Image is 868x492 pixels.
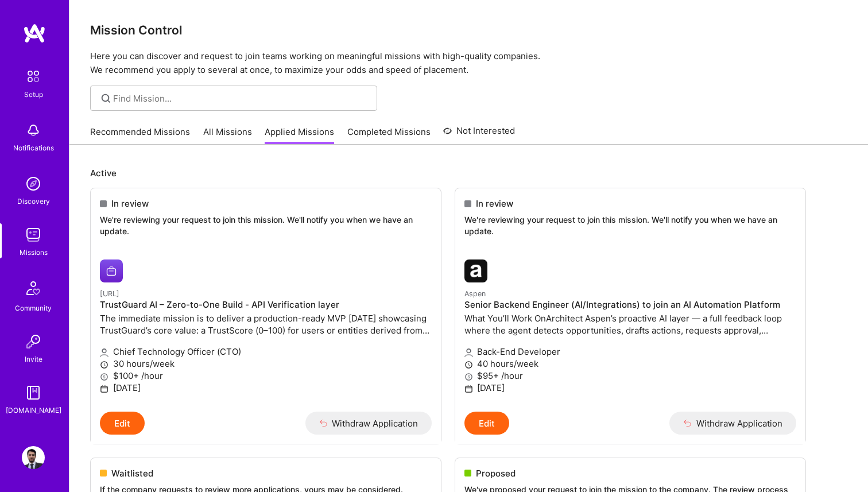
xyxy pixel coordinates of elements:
[464,358,796,370] p: 40 hours/week
[22,119,45,142] img: bell
[100,412,145,435] button: Edit
[464,382,796,394] p: [DATE]
[25,353,42,365] div: Invite
[203,126,252,145] a: All Missions
[24,88,43,100] div: Setup
[347,126,431,145] a: Completed Missions
[455,250,805,412] a: Aspen company logoAspenSenior Backend Engineer (AI/Integrations) to join an AI Automation Platfor...
[13,142,54,154] div: Notifications
[111,197,149,210] span: In review
[464,300,796,310] h4: Senior Backend Engineer (AI/Integrations) to join an AI Automation Platform
[464,312,796,336] p: What You’ll Work OnArchitect Aspen’s proactive AI layer — a full feedback loop where the agent de...
[100,361,108,369] i: icon Clock
[21,64,45,88] img: setup
[22,381,45,404] img: guide book
[99,92,113,105] i: icon SearchGrey
[17,195,50,207] div: Discovery
[443,124,515,145] a: Not Interested
[464,412,509,435] button: Edit
[464,214,796,237] p: We're reviewing your request to join this mission. We'll notify you when we have an update.
[464,348,473,357] i: icon Applicant
[100,382,432,394] p: [DATE]
[100,259,123,282] img: Trustguard.ai company logo
[20,246,48,258] div: Missions
[15,302,52,314] div: Community
[111,467,153,479] span: Waitlisted
[113,92,369,104] input: Find Mission...
[100,346,432,358] p: Chief Technology Officer (CTO)
[100,373,108,381] i: icon MoneyGray
[476,467,516,479] span: Proposed
[20,274,47,302] img: Community
[464,385,473,393] i: icon Calendar
[22,172,45,195] img: discovery
[265,126,334,145] a: Applied Missions
[100,385,108,393] i: icon Calendar
[100,348,108,357] i: icon Applicant
[22,223,45,246] img: teamwork
[464,361,473,369] i: icon Clock
[90,49,847,77] p: Here you can discover and request to join teams working on meaningful missions with high-quality ...
[464,289,486,298] small: Aspen
[100,289,119,298] small: [URL]
[464,259,487,282] img: Aspen company logo
[464,346,796,358] p: Back-End Developer
[476,197,513,210] span: In review
[100,300,432,310] h4: TrustGuard AI – Zero-to-One Build - API Verification layer
[305,412,432,435] button: Withdraw Application
[90,167,847,179] p: Active
[464,373,473,381] i: icon MoneyGray
[19,446,48,469] a: User Avatar
[669,412,796,435] button: Withdraw Application
[464,370,796,382] p: $95+ /hour
[91,250,441,412] a: Trustguard.ai company logo[URL]TrustGuard AI – Zero-to-One Build - API Verification layerThe imme...
[100,312,432,336] p: The immediate mission is to deliver a production-ready MVP [DATE] showcasing TrustGuard’s core va...
[22,330,45,353] img: Invite
[22,446,45,469] img: User Avatar
[100,370,432,382] p: $100+ /hour
[100,214,432,237] p: We're reviewing your request to join this mission. We'll notify you when we have an update.
[6,404,61,416] div: [DOMAIN_NAME]
[100,358,432,370] p: 30 hours/week
[90,126,190,145] a: Recommended Missions
[90,23,847,37] h3: Mission Control
[23,23,46,44] img: logo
